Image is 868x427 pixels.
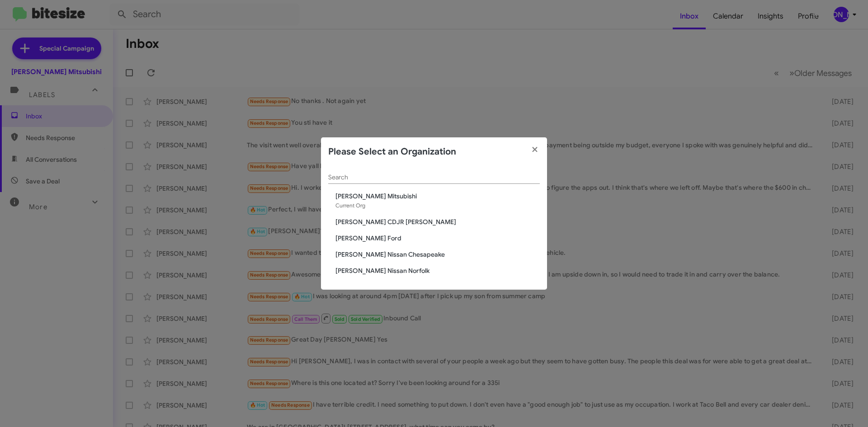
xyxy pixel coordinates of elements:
[335,250,540,259] span: [PERSON_NAME] Nissan Chesapeake
[335,266,540,275] span: [PERSON_NAME] Nissan Norfolk
[335,192,540,201] span: [PERSON_NAME] Mitsubishi
[335,217,540,226] span: [PERSON_NAME] CDJR [PERSON_NAME]
[335,234,540,243] span: [PERSON_NAME] Ford
[335,202,365,209] span: Current Org
[328,145,456,159] h2: Please Select an Organization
